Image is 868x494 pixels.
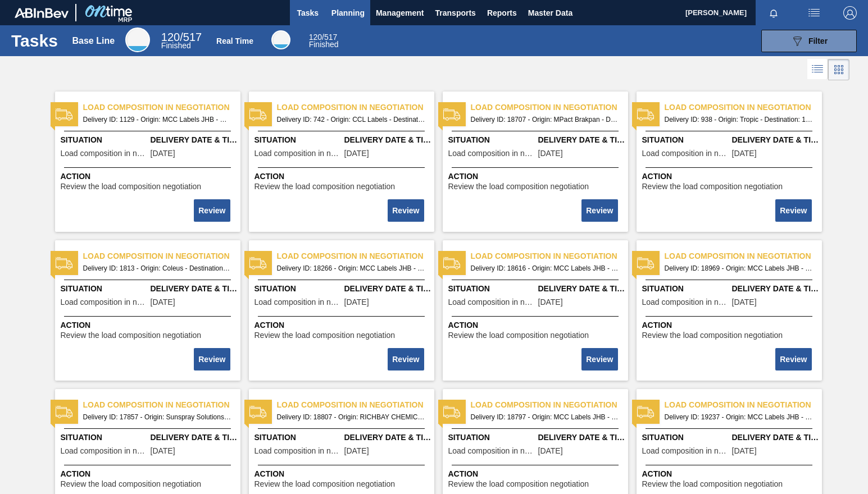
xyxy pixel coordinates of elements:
[277,411,425,423] span: Delivery ID: 18807 - Origin: RICHBAY CHEMICALS PTY LTD - Destination: 1SE
[249,106,266,123] img: status
[776,347,812,372] div: Complete task: 2269362
[255,432,342,443] span: Situation
[732,432,819,443] span: Delivery Date & Time
[637,255,654,272] img: status
[732,298,757,307] span: 09/12/2025,
[151,134,238,146] span: Delivery Date & Time
[642,149,729,158] span: Load composition in negotiation
[448,149,535,158] span: Load composition in negotiation
[309,33,322,42] span: 120
[775,348,811,370] button: Review
[151,283,238,295] span: Delivery Date & Time
[255,298,342,307] span: Load composition in negotiation
[448,468,625,480] span: Action
[309,34,339,48] div: Real Time
[487,6,517,20] span: Reports
[249,404,266,420] img: status
[448,447,535,455] span: Load composition in negotiation
[808,36,828,45] span: Filter
[828,59,849,80] div: Card Vision
[277,399,434,411] span: Load composition in negotiation
[471,113,619,126] span: Delivery ID: 18707 - Origin: MPact Brakpan - Destination: 1SD
[642,319,819,331] span: Action
[581,348,617,370] button: Review
[151,298,175,307] span: 06/02/2023,
[83,399,240,411] span: Load composition in negotiation
[83,262,231,275] span: Delivery ID: 1813 - Origin: Coleus - Destination: 1SD
[665,250,822,262] span: Load composition in negotiation
[15,8,69,18] img: TNhmsLtSVTkK8tSr43FrP2fwEKptu5GPRR3wAAAABJRU5ErkJggg==
[61,432,148,443] span: Situation
[435,6,476,20] span: Transports
[277,102,434,113] span: Load composition in negotiation
[255,134,342,146] span: Situation
[255,149,342,158] span: Load composition in negotiation
[194,348,230,370] button: Review
[125,28,150,52] div: Base Line
[255,283,342,295] span: Situation
[581,199,617,222] button: Review
[161,31,180,43] span: 120
[642,298,729,307] span: Load composition in negotiation
[761,30,857,52] button: Filter
[448,331,589,340] span: Review the load composition negotiation
[151,447,175,455] span: 08/11/2025,
[161,41,191,50] span: Finished
[843,6,857,20] img: Logout
[271,30,290,49] div: Real Time
[344,283,431,295] span: Delivery Date & Time
[151,432,238,443] span: Delivery Date & Time
[448,182,589,191] span: Review the load composition negotiation
[61,331,202,340] span: Review the load composition negotiation
[448,432,535,443] span: Situation
[344,149,369,158] span: 01/27/2023,
[665,102,822,113] span: Load composition in negotiation
[161,31,202,43] span: / 517
[642,447,729,455] span: Load composition in negotiation
[344,298,369,307] span: 08/20/2025,
[775,199,811,222] button: Review
[309,40,339,49] span: Finished
[56,404,72,420] img: status
[61,319,238,331] span: Action
[583,198,619,223] div: Complete task: 2269357
[637,106,654,123] img: status
[388,348,424,370] button: Review
[56,255,72,272] img: status
[776,198,812,223] div: Complete task: 2269358
[538,447,563,455] span: 09/08/2025,
[61,182,202,191] span: Review the load composition negotiation
[61,480,202,488] span: Review the load composition negotiation
[83,250,240,262] span: Load composition in negotiation
[448,298,535,307] span: Load composition in negotiation
[538,149,563,158] span: 09/05/2025,
[448,171,625,182] span: Action
[344,447,369,455] span: 09/08/2025,
[344,134,431,146] span: Delivery Date & Time
[61,134,148,146] span: Situation
[61,283,148,295] span: Situation
[216,36,253,45] div: Real Time
[642,468,819,480] span: Action
[56,106,72,123] img: status
[61,171,238,182] span: Action
[255,331,396,340] span: Review the load composition negotiation
[756,5,792,21] button: Notifications
[255,171,431,182] span: Action
[61,149,148,158] span: Load composition in negotiation
[665,411,813,423] span: Delivery ID: 19237 - Origin: MCC Labels JHB - Destination: 1SE
[72,36,115,46] div: Base Line
[642,331,783,340] span: Review the load composition negotiation
[255,447,342,455] span: Load composition in negotiation
[249,255,266,272] img: status
[642,134,729,146] span: Situation
[331,6,365,20] span: Planning
[443,106,460,123] img: status
[61,447,148,455] span: Load composition in negotiation
[443,404,460,420] img: status
[448,134,535,146] span: Situation
[807,6,821,20] img: userActions
[538,283,625,295] span: Delivery Date & Time
[194,199,230,222] button: Review
[528,6,572,20] span: Master Data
